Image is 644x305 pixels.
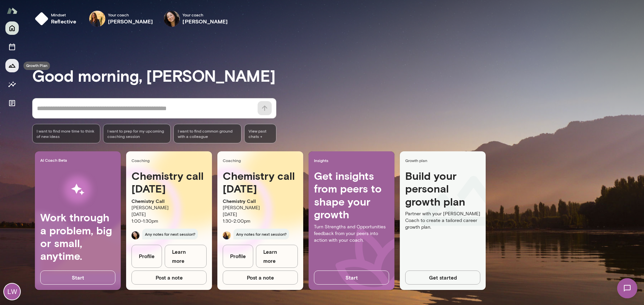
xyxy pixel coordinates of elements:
[35,12,48,25] img: mindset
[233,229,289,239] span: Any notes for next session?
[405,211,480,231] p: Partner with your [PERSON_NAME] Coach to create a tailored career growth plan.
[223,169,298,195] h4: Chemistry call [DATE]
[103,124,171,143] div: I want to prep for my upcoming coaching session
[108,17,153,25] h6: [PERSON_NAME]
[5,59,19,72] button: Growth Plan
[131,211,207,218] p: [DATE]
[223,231,231,239] img: Sheri
[223,158,301,163] span: Coaching
[405,169,480,211] h4: Build your personal growth plan
[4,284,20,300] div: LW
[5,78,19,91] button: Insights
[51,12,76,17] span: Mindset
[131,271,207,285] button: Post a note
[182,17,228,25] h6: [PERSON_NAME]
[164,11,180,27] img: Ming Chen
[5,40,19,54] button: Sessions
[182,12,228,17] span: Your coach
[7,4,17,17] img: Mento
[314,169,389,221] h4: Get insights from peers to shape your growth
[32,66,644,85] h3: Good morning, [PERSON_NAME]
[405,158,483,163] span: Growth plan
[40,271,115,285] button: Start
[159,8,232,29] div: Ming ChenYour coach[PERSON_NAME]
[223,218,298,225] p: 1:30 - 2:00pm
[32,124,100,143] div: I want to find more time to think of new ideas
[40,157,118,163] span: AI Coach Beta
[32,8,82,29] button: Mindsetreflective
[165,245,207,268] a: Learn more
[223,271,298,285] button: Post a note
[48,168,108,211] img: AI Workflows
[131,231,140,239] img: Ming
[131,245,162,268] a: Profile
[223,205,298,211] p: [PERSON_NAME]
[131,158,209,163] span: Coaching
[256,245,298,268] a: Learn more
[5,21,19,35] button: Home
[314,271,389,285] button: Start
[108,12,153,17] span: Your coach
[131,205,207,211] p: [PERSON_NAME]
[5,96,19,110] button: Documents
[173,124,241,143] div: I want to find common ground with a colleague
[178,128,237,139] span: I want to find common ground with a colleague
[89,11,105,27] img: Sheri DeMario
[314,158,392,163] span: Insights
[107,128,167,139] span: I want to prep for my upcoming coaching session
[131,218,207,225] p: 1:00 - 1:30pm
[131,198,207,205] p: Chemistry Call
[223,211,298,218] p: [DATE]
[314,224,389,244] p: Turn Strengths and Opportunities feedback from your peers into action with your coach.
[85,8,158,29] div: Sheri DeMarioYour coach[PERSON_NAME]
[51,17,76,25] h6: reflective
[37,128,96,139] span: I want to find more time to think of new ideas
[131,169,207,195] h4: Chemistry call [DATE]
[223,245,253,268] a: Profile
[142,229,198,239] span: Any notes for next session?
[40,211,115,262] h4: Work through a problem, big or small, anytime.
[244,124,276,143] span: View past chats ->
[405,271,480,285] button: Get started
[23,62,50,70] div: Growth Plan
[223,198,298,205] p: Chemistry Call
